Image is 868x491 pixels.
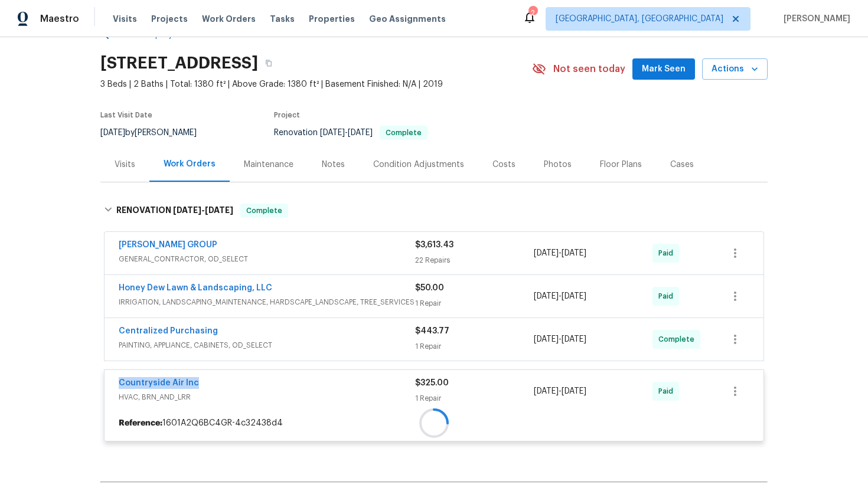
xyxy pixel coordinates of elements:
[415,327,449,335] span: $443.77
[415,341,534,352] div: 1 Repair
[562,335,586,343] span: [DATE]
[779,13,850,25] span: [PERSON_NAME]
[113,13,137,25] span: Visits
[562,292,586,300] span: [DATE]
[119,327,218,335] a: Centralized Purchasing
[164,158,216,170] div: Work Orders
[642,62,686,77] span: Mark Seen
[242,205,287,217] span: Complete
[562,249,586,257] span: [DATE]
[100,78,532,90] span: 3 Beds | 2 Baths | Total: 1380 ft² | Above Grade: 1380 ft² | Basement Finished: N/A | 2019
[274,129,428,137] span: Renovation
[205,206,233,214] span: [DATE]
[119,391,415,403] span: HVAC, BRN_AND_LRR
[270,15,295,23] span: Tasks
[348,129,373,137] span: [DATE]
[100,192,768,230] div: RENOVATION [DATE]-[DATE]Complete
[100,129,125,137] span: [DATE]
[369,13,446,25] span: Geo Assignments
[415,297,534,309] div: 1 Repair
[244,159,293,171] div: Maintenance
[492,159,515,171] div: Costs
[40,13,79,25] span: Maestro
[415,392,534,404] div: 1 Repair
[100,126,211,140] div: by [PERSON_NAME]
[320,129,345,137] span: [DATE]
[151,13,188,25] span: Projects
[534,385,586,397] span: -
[258,53,279,74] button: Copy Address
[173,206,201,214] span: [DATE]
[544,159,572,171] div: Photos
[632,58,695,80] button: Mark Seen
[119,253,415,265] span: GENERAL_CONTRACTOR, OD_SELECT
[600,159,642,171] div: Floor Plans
[528,7,537,19] div: 2
[534,249,559,257] span: [DATE]
[119,296,415,308] span: IRRIGATION, LANDSCAPING_MAINTENANCE, HARDSCAPE_LANDSCAPE, TREE_SERVICES
[119,379,199,387] a: Countryside Air Inc
[556,13,723,25] span: [GEOGRAPHIC_DATA], [GEOGRAPHIC_DATA]
[381,129,426,136] span: Complete
[373,159,464,171] div: Condition Adjustments
[274,112,300,119] span: Project
[658,333,699,345] span: Complete
[670,159,694,171] div: Cases
[119,241,217,249] a: [PERSON_NAME] GROUP
[100,112,152,119] span: Last Visit Date
[415,284,444,292] span: $50.00
[702,58,768,80] button: Actions
[658,290,678,302] span: Paid
[562,387,586,395] span: [DATE]
[534,335,559,343] span: [DATE]
[202,13,256,25] span: Work Orders
[119,284,272,292] a: Honey Dew Lawn & Landscaping, LLC
[534,247,586,259] span: -
[658,247,678,259] span: Paid
[712,62,758,77] span: Actions
[534,292,559,300] span: [DATE]
[658,385,678,397] span: Paid
[553,63,625,75] span: Not seen today
[415,254,534,266] div: 22 Repairs
[322,159,345,171] div: Notes
[415,241,453,249] span: $3,613.43
[115,159,135,171] div: Visits
[116,204,233,218] h6: RENOVATION
[309,13,355,25] span: Properties
[100,57,258,69] h2: [STREET_ADDRESS]
[119,339,415,351] span: PAINTING, APPLIANCE, CABINETS, OD_SELECT
[534,387,559,395] span: [DATE]
[415,379,449,387] span: $325.00
[534,333,586,345] span: -
[534,290,586,302] span: -
[320,129,373,137] span: -
[173,206,233,214] span: -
